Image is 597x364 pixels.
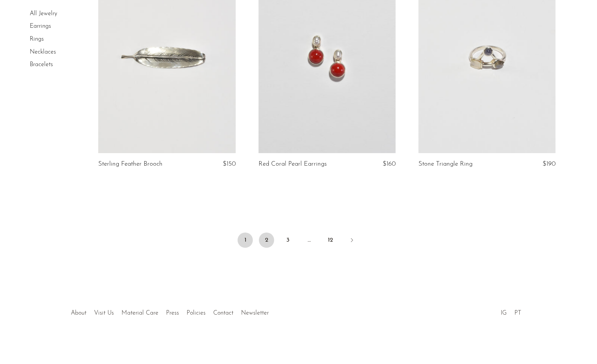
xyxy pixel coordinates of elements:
[30,11,57,17] a: All Jewelry
[501,310,507,316] a: IG
[280,233,295,248] a: 3
[30,36,44,42] a: Rings
[514,310,521,316] a: PT
[344,233,359,249] a: Next
[323,233,338,248] a: 12
[121,310,158,316] a: Material Care
[166,310,179,316] a: Press
[30,24,51,30] a: Earrings
[497,304,525,318] ul: Social Medias
[67,304,273,318] ul: Quick links
[418,161,472,168] a: Stone Triangle Ring
[302,233,317,248] span: …
[259,233,274,248] a: 2
[30,62,53,68] a: Bracelets
[223,161,236,167] span: $150
[259,161,327,168] a: Red Coral Pearl Earrings
[187,310,206,316] a: Policies
[383,161,396,167] span: $160
[238,233,253,248] span: 1
[71,310,86,316] a: About
[543,161,555,167] span: $190
[30,49,56,55] a: Necklaces
[94,310,114,316] a: Visit Us
[213,310,233,316] a: Contact
[98,161,163,168] a: Sterling Feather Brooch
